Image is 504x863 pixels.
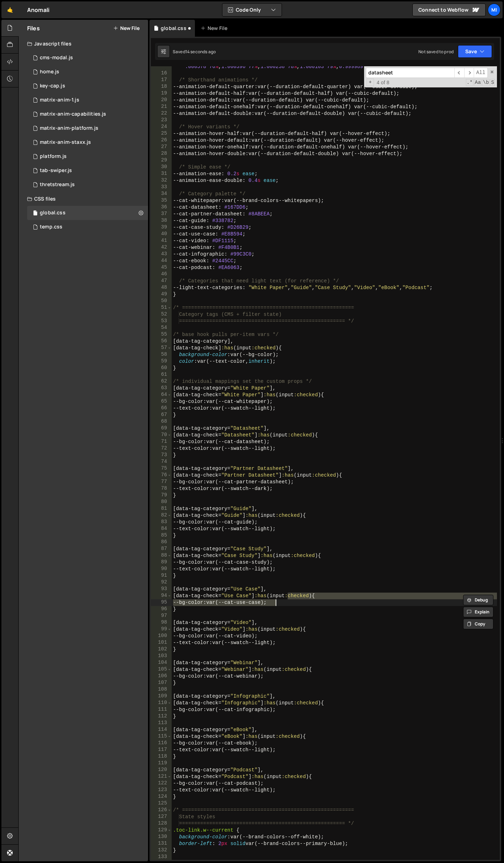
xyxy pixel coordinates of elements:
div: 122 [151,780,172,787]
div: 105 [151,666,172,673]
div: 28 [151,151,172,157]
div: 23 [151,117,172,124]
input: Search for [366,68,454,78]
div: tab-swiper.js [40,167,72,174]
div: 95 [151,599,172,606]
div: 107 [151,680,172,686]
span: Toggle Replace mode [367,79,374,86]
div: Saved [173,49,216,55]
a: Mi [488,4,500,16]
div: 30 [151,164,172,171]
div: 91 [151,573,172,579]
span: 4 of 8 [374,79,392,86]
div: 85 [151,532,172,539]
div: 15093/39455.css [27,206,150,220]
span: Whole Word Search [482,79,490,86]
div: 32 [151,177,172,184]
div: 57 [151,345,172,351]
div: 61 [151,372,172,378]
div: 89 [151,559,172,566]
div: 71 [151,439,172,445]
div: 15093/44024.js [27,149,148,164]
div: 59 [151,358,172,365]
div: 14 seconds ago [185,49,216,55]
div: 108 [151,686,172,693]
div: 117 [151,747,172,753]
h2: Files [27,24,40,32]
div: 63 [151,385,172,392]
div: 44 [151,258,172,264]
div: 97 [151,613,172,619]
div: 36 [151,204,172,211]
div: 15093/44053.js [27,164,148,178]
div: 65 [151,398,172,405]
div: 67 [151,412,172,418]
div: 48 [151,284,172,291]
div: 45 [151,264,172,271]
div: 114 [151,727,172,733]
div: 118 [151,753,172,760]
button: Save [458,45,492,58]
div: 81 [151,506,172,512]
div: 88 [151,552,172,559]
div: 53 [151,318,172,325]
div: 18 [151,84,172,90]
div: global.css [40,210,66,216]
div: 119 [151,760,172,767]
div: 43 [151,251,172,258]
div: 58 [151,351,172,358]
div: 120 [151,767,172,773]
div: 113 [151,720,172,727]
div: home.js [40,69,59,75]
div: 24 [151,124,172,130]
button: Code Only [222,4,282,16]
div: 116 [151,740,172,747]
div: 78 [151,485,172,492]
div: 79 [151,492,172,499]
div: 74 [151,459,172,465]
div: 25 [151,130,172,137]
div: 22 [151,110,172,117]
div: 101 [151,639,172,646]
div: 125 [151,800,172,807]
div: 72 [151,445,172,452]
div: 80 [151,499,172,506]
div: CSS files [19,192,148,206]
div: Anomali [27,6,49,14]
div: 15093/44468.js [27,93,148,107]
div: 126 [151,807,172,814]
div: 98 [151,619,172,626]
div: 47 [151,278,172,284]
div: 86 [151,539,172,546]
div: 66 [151,405,172,412]
div: 35 [151,197,172,204]
div: Not saved to prod [418,49,454,55]
div: temp.css [40,224,62,230]
div: 27 [151,144,172,151]
button: Debug [463,595,493,605]
div: 41 [151,238,172,244]
span: ​ [454,68,464,78]
div: 100 [151,633,172,639]
div: 77 [151,479,172,485]
div: 55 [151,331,172,338]
div: 133 [151,854,172,861]
div: cms-modal.js [40,55,73,61]
div: 128 [151,820,172,827]
a: Connect to Webflow [412,4,486,16]
div: 127 [151,814,172,820]
div: 40 [151,231,172,238]
div: 82 [151,512,172,519]
div: 19 [151,90,172,97]
div: 83 [151,519,172,526]
div: 15093/42609.js [27,51,148,65]
span: CaseSensitive Search [474,79,481,86]
div: 34 [151,191,172,197]
div: 39 [151,224,172,231]
span: Search In Selection [490,79,495,86]
div: 60 [151,365,172,372]
button: New File [113,25,140,31]
div: 15093/42555.js [27,178,148,192]
div: thretstream.js [40,182,75,188]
